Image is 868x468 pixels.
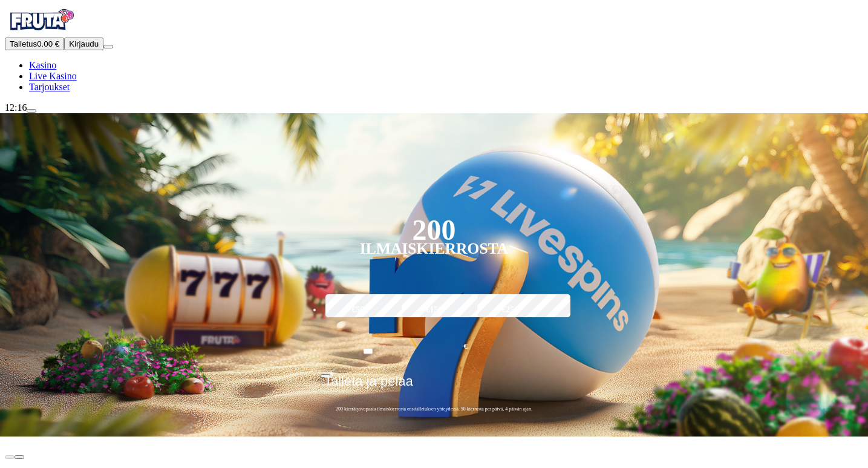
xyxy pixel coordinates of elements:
button: live-chat [27,109,36,113]
span: € [464,341,468,352]
button: Talletusplus icon0.00 € [5,38,64,50]
span: Live Kasino [29,71,77,81]
span: Kirjaudu [69,39,99,48]
button: Talleta ja pelaa [321,373,547,398]
span: 0.00 € [37,39,59,48]
nav: Primary [5,5,863,93]
span: Kasino [29,60,56,70]
a: diamond iconKasino [29,60,56,70]
button: menu [103,45,113,48]
span: Talleta ja pelaa [324,374,413,398]
a: gift-inverted iconTarjoukset [29,82,70,92]
label: €250 [474,292,546,328]
span: Talletus [10,39,37,48]
a: Fruta [5,27,77,37]
label: €150 [399,292,470,328]
label: €50 [322,292,394,328]
span: € [330,370,334,377]
button: prev slide [5,455,15,459]
span: 12:16 [5,102,27,113]
div: Ilmaiskierrosta [360,242,509,256]
img: Fruta [5,5,77,35]
a: poker-chip iconLive Kasino [29,71,77,81]
span: Tarjoukset [29,82,70,92]
button: Kirjaudu [64,38,103,50]
span: 200 kierrätysvapaata ilmaiskierrosta ensitalletuksen yhteydessä. 50 kierrosta per päivä, 4 päivän... [321,406,547,412]
button: next slide [15,455,24,459]
div: 200 [412,223,455,237]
